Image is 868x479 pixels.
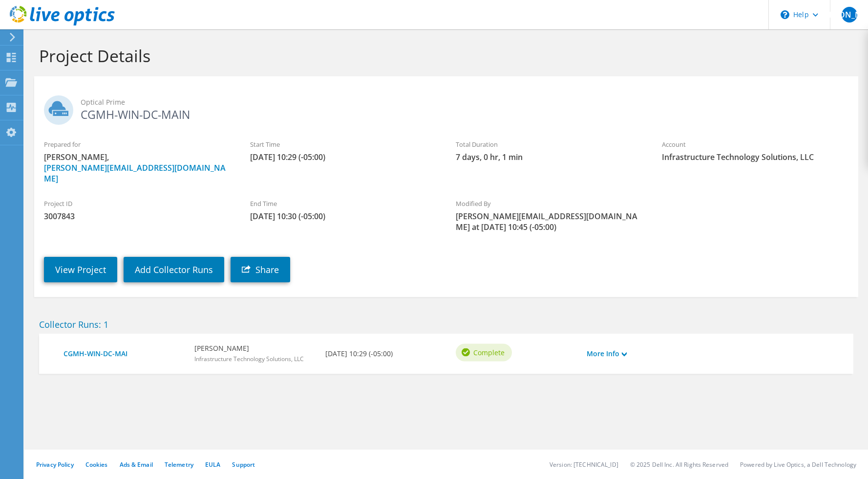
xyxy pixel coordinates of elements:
span: Optical Prime [81,97,848,108]
h2: CGMH-WIN-DC-MAIN [44,95,848,120]
span: Infrastructure Technology Solutions, LLC [662,152,848,162]
a: Add Collector Runs [124,257,224,282]
svg: \n [781,10,789,19]
h1: Project Details [39,46,848,66]
a: CGMH-WIN-DC-MAI [64,348,185,359]
label: Total Duration [456,139,642,149]
label: Project ID [44,199,231,208]
b: [PERSON_NAME] [194,343,304,354]
span: 3007843 [44,211,231,222]
span: Complete [473,347,505,358]
a: More Info [587,348,627,359]
a: Support [232,460,255,469]
a: Telemetry [165,460,193,469]
span: [PERSON_NAME][EMAIL_ADDRESS][DOMAIN_NAME] at [DATE] 10:45 (-05:00) [456,211,642,232]
li: © 2025 Dell Inc. All Rights Reserved [630,460,728,469]
li: Version: [TECHNICAL_ID] [550,460,618,469]
span: [DATE] 10:30 (-05:00) [250,211,437,222]
a: Privacy Policy [36,460,74,469]
span: [PERSON_NAME], [44,152,231,184]
label: Account [662,139,848,149]
a: View Project [44,257,117,282]
a: [PERSON_NAME][EMAIL_ADDRESS][DOMAIN_NAME] [44,162,226,184]
label: Start Time [250,139,437,149]
label: End Time [250,199,437,208]
a: Ads & Email [120,460,153,469]
span: [DATE] 10:29 (-05:00) [250,152,437,162]
h2: Collector Runs: 1 [39,319,853,330]
span: [PERSON_NAME] [842,7,857,23]
span: 7 days, 0 hr, 1 min [456,152,642,162]
a: EULA [205,460,220,469]
span: Infrastructure Technology Solutions, LLC [194,355,304,363]
a: Cookies [85,460,108,469]
b: [DATE] 10:29 (-05:00) [325,348,393,359]
label: Modified By [456,199,642,208]
a: Share [231,257,290,282]
li: Powered by Live Optics, a Dell Technology [740,460,856,469]
label: Prepared for [44,139,231,149]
